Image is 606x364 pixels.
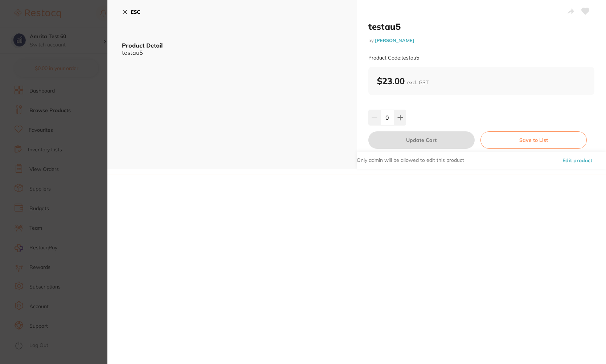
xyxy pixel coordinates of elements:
b: ESC [131,9,140,15]
small: Product Code: testau5 [368,55,419,61]
button: ESC [122,6,140,18]
b: Product Detail [122,42,163,49]
button: Update Cart [368,131,475,149]
b: $23.00 [377,75,429,86]
small: by [368,38,594,43]
a: [PERSON_NAME] [375,37,414,43]
h2: testau5 [368,21,594,32]
button: Edit product [560,152,594,169]
p: Only admin will be allowed to edit this product [357,157,464,164]
div: testau5 [122,49,342,56]
span: excl. GST [407,79,429,86]
button: Save to List [480,131,587,149]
